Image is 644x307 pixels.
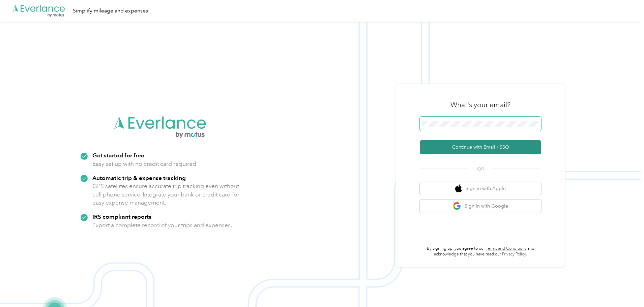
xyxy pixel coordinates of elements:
[92,160,196,168] p: Easy set up with no credit card required
[469,165,492,173] span: OR
[450,100,510,110] h3: What's your email?
[486,246,526,251] a: Terms and Conditions
[420,182,541,195] button: apple logoSign in with Apple
[502,252,526,257] a: Privacy Policy
[73,7,148,15] div: Simplify mileage and expenses
[92,152,144,159] strong: Get started for free
[92,213,151,220] strong: IRS compliant reports
[420,199,541,213] button: google logoSign in with Google
[92,221,232,229] p: Export a complete record of your trips and expenses.
[92,174,186,181] strong: Automatic trip & expense tracking
[92,182,240,207] p: GPS satellites ensure accurate trip tracking even without cell phone service. Integrate your bank...
[453,202,461,210] img: google logo
[420,140,541,154] button: Continue with Email / SSO
[420,246,541,257] p: By signing up, you agree to our and acknowledge that you have read our .
[455,184,462,193] img: apple logo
